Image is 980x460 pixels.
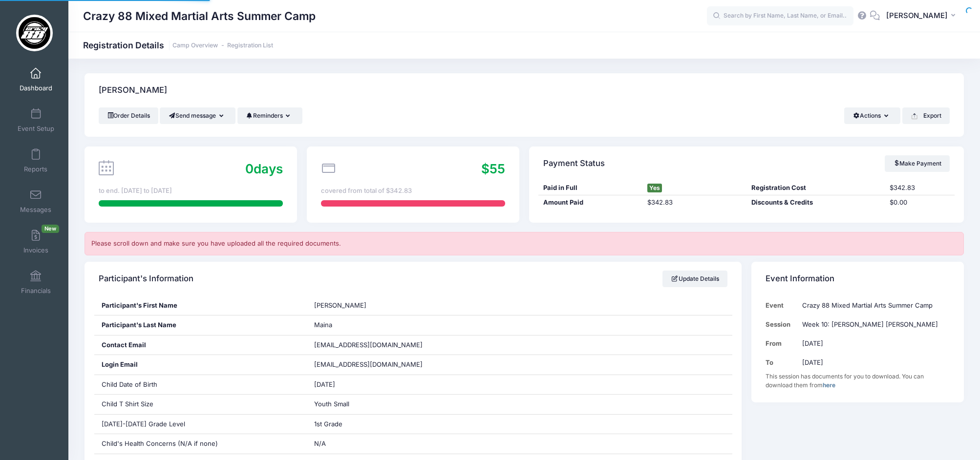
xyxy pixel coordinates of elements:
[94,355,307,375] div: Login Email
[24,165,47,173] span: Reports
[885,198,955,208] div: $0.00
[227,42,273,49] a: Registration List
[21,287,51,295] span: Financials
[538,198,642,208] div: Amount Paid
[99,265,193,293] h4: Participant's Information
[13,63,59,97] a: Dashboard
[99,186,283,196] div: to end. [DATE] to [DATE]
[798,353,950,372] td: [DATE]
[94,315,307,335] div: Participant's Last Name
[314,321,332,329] span: Maina
[94,335,307,355] div: Contact Email
[42,225,59,233] span: New
[766,265,834,293] h4: Event Information
[20,206,51,214] span: Messages
[237,107,302,124] button: Reminders
[245,161,254,176] span: 0
[83,5,316,27] h1: Crazy 88 Mixed Martial Arts Summer Camp
[707,6,853,26] input: Search by First Name, Last Name, or Email...
[99,77,167,105] h4: [PERSON_NAME]
[538,183,642,193] div: Paid in Full
[314,360,436,370] span: [EMAIL_ADDRESS][DOMAIN_NAME]
[844,107,900,124] button: Actions
[172,42,218,49] a: Camp Overview
[885,183,955,193] div: $342.83
[746,198,885,208] div: Discounts & Credits
[885,155,950,172] a: Make Payment
[798,296,950,315] td: Crazy 88 Mixed Martial Arts Summer Camp
[23,246,48,254] span: Invoices
[314,380,335,388] span: [DATE]
[160,107,235,124] button: Send message
[20,84,52,92] span: Dashboard
[83,40,273,50] h1: Registration Details
[18,125,54,133] span: Event Setup
[766,372,950,390] div: This session has documents for you to download. You can download them from
[94,375,307,395] div: Child Date of Birth
[13,184,59,218] a: Messages
[314,341,423,349] span: [EMAIL_ADDRESS][DOMAIN_NAME]
[902,107,950,124] button: Export
[766,353,798,372] td: To
[94,415,307,434] div: [DATE]-[DATE] Grade Level
[13,265,59,299] a: Financials
[746,183,885,193] div: Registration Cost
[245,159,283,178] div: days
[314,439,326,447] span: N/A
[766,334,798,353] td: From
[314,301,366,309] span: [PERSON_NAME]
[314,420,342,428] span: 1st Grade
[886,10,948,21] span: [PERSON_NAME]
[642,198,746,208] div: $342.83
[766,296,798,315] td: Event
[823,381,835,389] a: here
[13,225,59,259] a: InvoicesNew
[543,149,605,177] h4: Payment Status
[798,334,950,353] td: [DATE]
[94,296,307,315] div: Participant's First Name
[880,5,965,27] button: [PERSON_NAME]
[16,15,53,51] img: Crazy 88 Mixed Martial Arts Summer Camp
[94,434,307,454] div: Child's Health Concerns (N/A if none)
[647,184,662,192] span: Yes
[766,315,798,334] td: Session
[99,107,158,124] a: Order Details
[85,232,964,255] div: Please scroll down and make sure you have uploaded all the required documents.
[13,103,59,137] a: Event Setup
[314,400,349,408] span: Youth Small
[662,271,727,287] a: Update Details
[13,144,59,178] a: Reports
[321,186,505,196] div: covered from total of $342.83
[481,161,505,176] span: $55
[798,315,950,334] td: Week 10: [PERSON_NAME] [PERSON_NAME]
[94,395,307,414] div: Child T Shirt Size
